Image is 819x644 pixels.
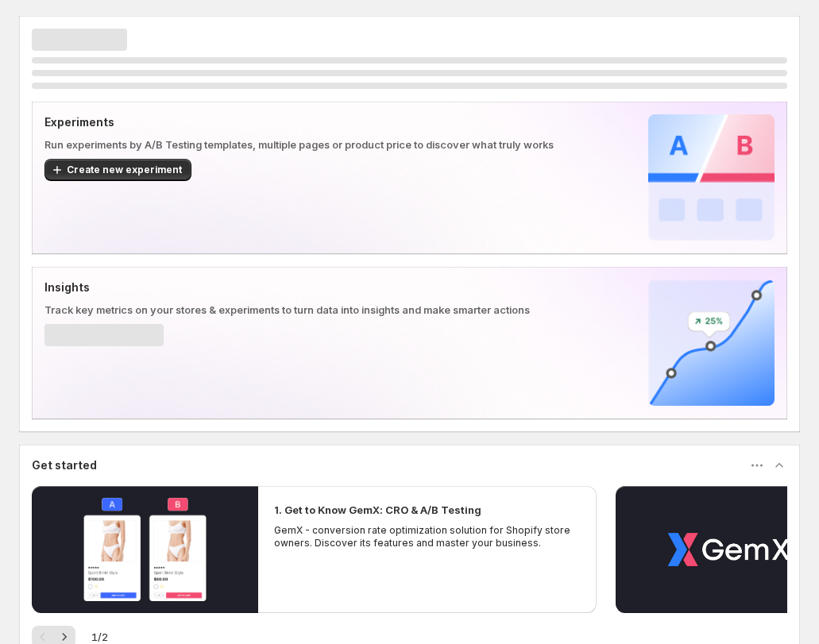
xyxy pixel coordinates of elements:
[44,114,642,130] p: Experiments
[44,302,642,318] p: Track key metrics on your stores & experiments to turn data into insights and make smarter actions
[32,486,258,613] button: Play video
[44,280,642,295] p: Insights
[274,524,581,550] p: GemX - conversion rate optimization solution for Shopify store owners. Discover its features and ...
[648,114,775,241] img: Experiments
[44,137,642,152] p: Run experiments by A/B Testing templates, multiple pages or product price to discover what truly ...
[67,164,182,176] span: Create new experiment
[274,502,481,518] h2: 1. Get to Know GemX: CRO & A/B Testing
[44,159,191,181] button: Create new experiment
[32,457,97,473] h3: Get started
[648,280,775,406] img: Insights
